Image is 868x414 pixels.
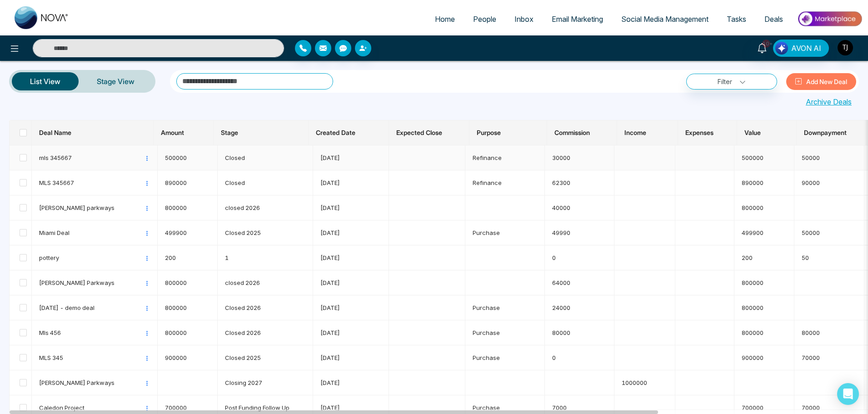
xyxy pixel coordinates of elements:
[742,229,763,236] span: 499900
[742,279,763,286] span: 800000
[225,279,260,286] span: closed 2026
[473,154,502,161] span: Refinance
[320,329,340,336] span: [DATE]
[552,404,567,411] span: 7000
[802,179,820,186] span: 90000
[225,179,245,186] span: Closed
[791,43,821,54] span: AVON AI
[165,404,187,411] span: 700000
[320,154,340,161] span: [DATE]
[802,254,809,261] span: 50
[552,304,570,311] span: 24000
[718,10,755,28] a: Tasks
[552,15,603,24] span: Email Marketing
[505,10,543,28] a: Inbox
[552,229,570,236] span: 49990
[552,179,570,186] span: 62300
[751,40,773,55] a: 10+
[804,129,847,136] span: Downpayment
[225,329,261,336] span: Closed 2026
[464,10,505,28] a: People
[802,329,820,336] span: 80000
[320,204,340,211] span: [DATE]
[802,354,820,361] span: 70000
[838,40,853,55] img: User Avatar
[15,6,69,29] img: Nova CRM Logo
[764,15,783,24] span: Deals
[39,253,145,262] span: pottery
[320,179,340,186] span: [DATE]
[165,229,187,236] span: 499900
[837,383,859,405] div: Open Intercom Messenger
[742,404,763,411] span: 700000
[320,254,340,261] span: [DATE]
[762,40,770,48] span: 10+
[320,404,340,411] span: [DATE]
[426,10,464,28] a: Home
[39,403,145,412] span: Caledon Project
[320,354,340,361] span: [DATE]
[165,304,187,311] span: 800000
[473,179,502,186] span: Refinance
[165,179,187,186] span: 890000
[775,42,788,55] img: Lead Flow
[320,379,340,386] span: [DATE]
[685,129,713,136] span: Expenses
[473,329,500,336] span: Purchase
[612,10,718,28] a: Social Media Management
[742,154,763,161] span: 500000
[552,279,570,286] span: 64000
[773,40,829,57] button: AVON AI
[686,74,777,90] a: Filter
[39,303,145,312] span: [DATE] - demo deal
[221,129,238,136] span: Stage
[165,329,187,336] span: 800000
[552,154,570,161] span: 30000
[225,354,261,361] span: Closed 2025
[39,178,145,187] span: MLS 345667
[225,154,245,161] span: Closed
[473,229,500,236] span: Purchase
[802,404,820,411] span: 70000
[225,379,262,386] span: Closing 2027
[477,129,501,136] span: Purpose
[473,354,500,361] span: Purchase
[552,204,570,211] span: 40000
[39,129,71,136] span: Deal Name
[744,129,761,136] span: Value
[39,153,145,162] span: mls 345667
[552,254,556,261] span: 0
[755,10,792,28] a: Deals
[473,404,500,411] span: Purchase
[79,70,153,92] a: Stage View
[742,254,753,261] span: 200
[165,279,187,286] span: 800000
[225,254,229,261] span: 1
[39,378,145,387] span: [PERSON_NAME] Parkways
[624,129,646,136] span: Income
[225,229,261,236] span: Closed 2025
[621,15,708,24] span: Social Media Management
[39,203,145,212] span: [PERSON_NAME] parkways
[225,404,289,411] span: Post Funding Follow Up
[552,354,556,361] span: 0
[797,9,863,29] img: Market-place.gif
[320,229,340,236] span: [DATE]
[435,15,455,24] span: Home
[396,129,442,136] span: Expected Close
[473,15,496,24] span: People
[727,15,746,24] span: Tasks
[742,179,763,186] span: 890000
[39,278,145,287] span: [PERSON_NAME] Parkways
[320,304,340,311] span: [DATE]
[742,304,763,311] span: 800000
[12,72,79,90] button: List View
[39,328,145,337] span: Mls 456
[316,129,355,136] span: Created Date
[622,379,647,386] span: 1000000
[165,154,187,161] span: 500000
[39,228,145,237] span: Miami Deal
[554,129,590,136] span: Commission
[225,204,260,211] span: closed 2026
[543,10,612,28] a: Email Marketing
